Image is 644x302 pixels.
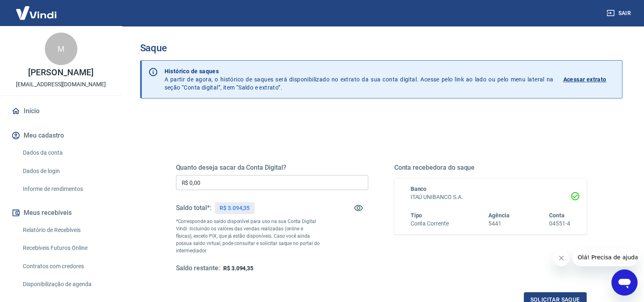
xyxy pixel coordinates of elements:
[553,250,569,266] iframe: Fechar mensagem
[5,6,68,12] span: Olá! Precisa de ajuda?
[45,33,77,65] div: M
[411,212,422,219] span: Tipo
[28,68,93,77] p: [PERSON_NAME]
[20,222,112,239] a: Relatório de Recebíveis
[20,144,112,161] a: Dados da conta
[605,6,634,21] button: Sair
[176,218,320,254] p: *Corresponde ao saldo disponível para uso na sua Conta Digital Vindi. Incluindo os valores das ve...
[10,127,112,144] button: Meu cadastro
[16,80,106,89] p: [EMAIL_ADDRESS][DOMAIN_NAME]
[488,212,510,219] span: Agência
[563,67,615,92] a: Acessar extrato
[549,212,565,219] span: Conta
[394,164,587,172] h5: Conta recebedora do saque
[411,219,449,228] h6: Conta Corrente
[611,269,637,295] iframe: Botão para abrir a janela de mensagens
[563,75,607,83] p: Acessar extrato
[20,258,112,275] a: Contratos com credores
[10,204,112,222] button: Meus recebíveis
[573,248,637,266] iframe: Mensagem da empresa
[10,0,63,25] img: Vindi
[411,186,427,192] span: Banco
[488,219,510,228] h6: 5441
[20,181,112,197] a: Informe de rendimentos
[165,67,554,92] p: A partir de agora, o histórico de saques será disponibilizado no extrato da sua conta digital. Ac...
[165,67,554,75] p: Histórico de saques
[10,102,112,120] a: Início
[549,219,570,228] h6: 04551-4
[176,264,220,273] h5: Saldo restante:
[411,193,570,201] h6: ITAÚ UNIBANCO S.A.
[140,42,622,54] h3: Saque
[176,204,211,212] h5: Saldo total*:
[176,164,368,172] h5: Quanto deseja sacar da Conta Digital?
[20,276,112,293] a: Disponibilização de agenda
[223,265,253,271] span: R$ 3.094,35
[220,204,250,212] p: R$ 3.094,35
[20,240,112,256] a: Recebíveis Futuros Online
[20,163,112,179] a: Dados de login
